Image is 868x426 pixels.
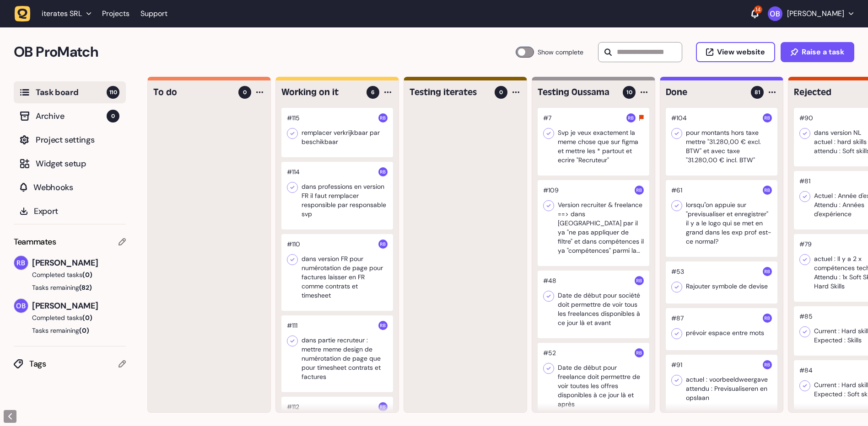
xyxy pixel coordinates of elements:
[82,314,92,322] span: (0)
[34,205,119,218] span: Export
[802,48,844,56] span: Raise a task
[763,314,772,323] img: Rodolphe Balay
[410,86,488,99] h4: Testing iterates
[14,313,119,322] button: Completed tasks(0)
[14,105,126,127] button: Archive0
[153,86,232,99] h4: To do
[36,110,107,122] span: Archive
[102,5,129,22] a: Projects
[696,42,775,62] button: View website
[281,86,360,99] h4: Working on it
[82,271,92,279] span: (0)
[763,113,772,122] img: Rodolphe Balay
[32,299,126,312] span: [PERSON_NAME]
[36,133,119,146] span: Project settings
[787,9,844,18] p: [PERSON_NAME]
[243,88,247,96] span: 0
[79,326,89,335] span: (0)
[14,299,28,313] img: Oussama Bahassou
[14,176,126,198] button: Webhooks
[14,326,126,335] button: Tasks remaining(0)
[499,88,503,96] span: 0
[754,5,762,14] div: 14
[635,186,644,195] img: Rodolphe Balay
[14,81,126,103] button: Task board110
[14,129,126,151] button: Project settings
[626,88,632,96] span: 10
[635,276,644,285] img: Rodolphe Balay
[378,113,388,122] img: Rodolphe Balay
[14,41,516,63] h2: OB ProMatch
[768,6,853,21] button: [PERSON_NAME]
[107,110,119,122] span: 0
[763,186,772,195] img: Rodolphe Balay
[755,88,760,96] span: 81
[79,283,92,292] span: (82)
[666,86,744,99] h4: Done
[378,321,388,330] img: Rodolphe Balay
[36,86,107,99] span: Task board
[717,48,765,56] span: View website
[140,9,167,18] a: Support
[538,86,616,99] h4: Testing Oussama
[538,47,583,58] span: Show complete
[378,402,388,411] img: Rodolphe Balay
[635,348,644,357] img: Rodolphe Balay
[14,200,126,222] button: Export
[763,360,772,369] img: Rodolphe Balay
[371,88,375,96] span: 6
[14,256,28,270] img: Rodolphe Balay
[14,270,119,279] button: Completed tasks(0)
[15,5,97,22] button: iterates SRL
[626,113,636,122] img: Rodolphe Balay
[32,256,126,269] span: [PERSON_NAME]
[14,283,126,292] button: Tasks remaining(82)
[763,267,772,276] img: Rodolphe Balay
[14,235,56,248] span: Teammates
[42,9,82,18] span: iterates SRL
[768,6,782,21] img: Oussama Bahassou
[781,42,854,62] button: Raise a task
[36,157,119,170] span: Widget setup
[378,167,388,176] img: Rodolphe Balay
[107,86,119,99] span: 110
[14,153,126,175] button: Widget setup
[378,240,388,249] img: Rodolphe Balay
[29,357,119,370] span: Tags
[33,181,119,194] span: Webhooks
